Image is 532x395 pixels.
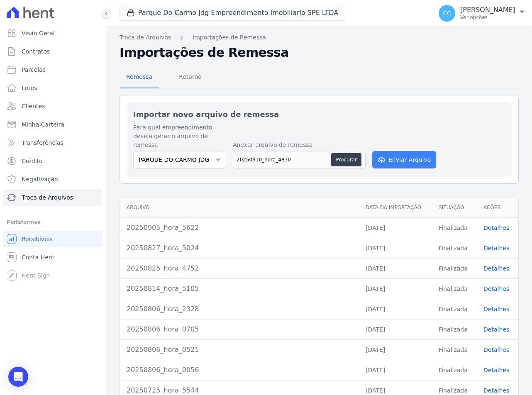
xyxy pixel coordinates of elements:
[359,197,432,218] th: Data da Importação
[121,68,157,85] span: Remessa
[3,61,102,78] a: Parcelas
[22,235,53,243] span: Recebíveis
[233,141,366,149] label: Anexar arquivo de remessa
[3,134,102,151] a: Transferências
[22,175,58,183] span: Negativação
[432,2,532,25] button: CC [PERSON_NAME] Ver opções
[174,68,207,85] span: Retorno
[432,339,477,360] td: Finalizada
[331,153,361,166] button: Procurar
[477,197,518,218] th: Ações
[483,346,509,353] a: Detalhes
[127,365,352,375] div: 20250806_hora_0056
[127,284,352,294] div: 20250814_hora_5105
[127,243,352,253] div: 20250827_hora_5024
[3,43,102,60] a: Contratos
[359,360,432,380] td: [DATE]
[127,345,352,355] div: 20250806_hora_0521
[127,263,352,273] div: 20250825_hora_4752
[372,151,436,168] button: Enviar Arquivo
[483,326,509,333] a: Detalhes
[483,265,509,272] a: Detalhes
[172,67,208,88] a: Retorno
[3,189,102,206] a: Troca de Arquivos
[359,238,432,258] td: [DATE]
[120,67,159,88] a: Remessa
[3,25,102,41] a: Visão Geral
[127,324,352,334] div: 20250806_hora_0705
[359,339,432,360] td: [DATE]
[432,217,477,238] td: Finalizada
[3,116,102,133] a: Minha Carteira
[3,249,102,266] a: Conta Hent
[120,33,519,42] nav: Breadcrumb
[120,197,359,218] th: Arquivo
[432,197,477,218] th: Situação
[3,231,102,247] a: Recebíveis
[22,139,63,147] span: Transferências
[483,224,509,231] a: Detalhes
[120,67,208,88] nav: Tab selector
[483,367,509,373] a: Detalhes
[432,278,477,299] td: Finalizada
[443,10,451,16] span: CC
[483,306,509,312] a: Detalhes
[460,14,515,21] p: Ver opções
[22,120,64,129] span: Minha Carteira
[127,304,352,314] div: 20250806_hora_2328
[133,109,505,120] h2: Importar novo arquivo de remessa
[22,102,45,110] span: Clientes
[120,5,345,21] button: Parque Do Carmo Jdg Empreendimento Imobiliario SPE LTDA
[120,33,171,42] a: Troca de Arquivos
[22,47,50,56] span: Contratos
[432,258,477,278] td: Finalizada
[22,84,37,92] span: Lotes
[3,98,102,115] a: Clientes
[483,285,509,292] a: Detalhes
[193,33,266,42] a: Importações de Remessa
[3,171,102,188] a: Negativação
[432,299,477,319] td: Finalizada
[120,45,519,60] h2: Importações de Remessa
[432,238,477,258] td: Finalizada
[22,157,43,165] span: Crédito
[432,319,477,339] td: Finalizada
[22,66,46,74] span: Parcelas
[432,360,477,380] td: Finalizada
[22,29,55,37] span: Visão Geral
[359,278,432,299] td: [DATE]
[483,245,509,251] a: Detalhes
[7,217,99,227] div: Plataformas
[3,153,102,169] a: Crédito
[22,253,54,261] span: Conta Hent
[133,123,226,149] label: Para qual empreendimento deseja gerar o arquivo de remessa
[359,319,432,339] td: [DATE]
[359,299,432,319] td: [DATE]
[22,193,73,202] span: Troca de Arquivos
[460,6,515,14] p: [PERSON_NAME]
[8,367,28,387] div: Open Intercom Messenger
[483,387,509,394] a: Detalhes
[359,217,432,238] td: [DATE]
[359,258,432,278] td: [DATE]
[3,80,102,96] a: Lotes
[127,223,352,233] div: 20250905_hora_5622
